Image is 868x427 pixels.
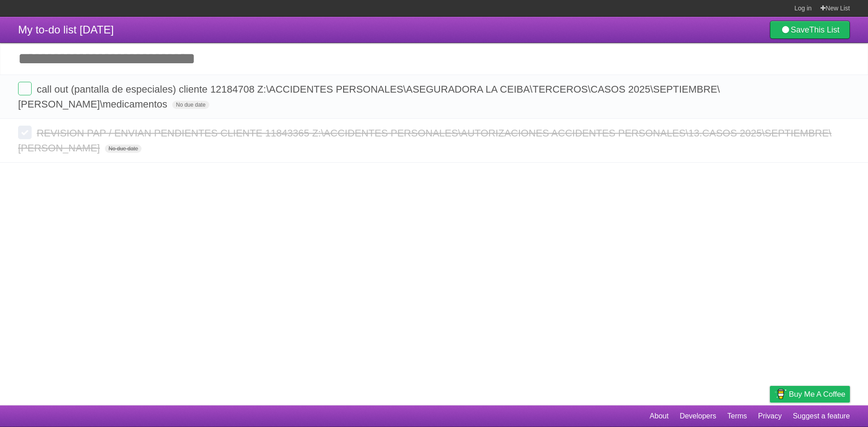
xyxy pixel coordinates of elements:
span: call out (pantalla de especiales) cliente 12184708 Z:\ACCIDENTES PERSONALES\ASEGURADORA LA CEIBA\... [18,84,720,110]
label: Done [18,82,32,95]
span: Buy me a coffee [789,386,845,402]
img: Buy me a coffee [774,386,787,402]
a: About [650,408,669,425]
span: My to-do list [DATE] [18,23,114,36]
b: This List [809,25,840,34]
a: Privacy [758,408,782,425]
a: Buy me a coffee [770,386,850,403]
a: Terms [727,408,747,425]
a: SaveThis List [770,21,850,39]
label: Done [18,126,32,139]
a: Suggest a feature [793,408,850,425]
span: REVISION PAP / ENVIAN PENDIENTES CLIENTE 11843365 Z:\ACCIDENTES PERSONALES\AUTORIZACIONES ACCIDEN... [18,127,831,154]
span: No due date [105,145,142,153]
a: Developers [679,408,716,425]
span: No due date [172,101,209,109]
